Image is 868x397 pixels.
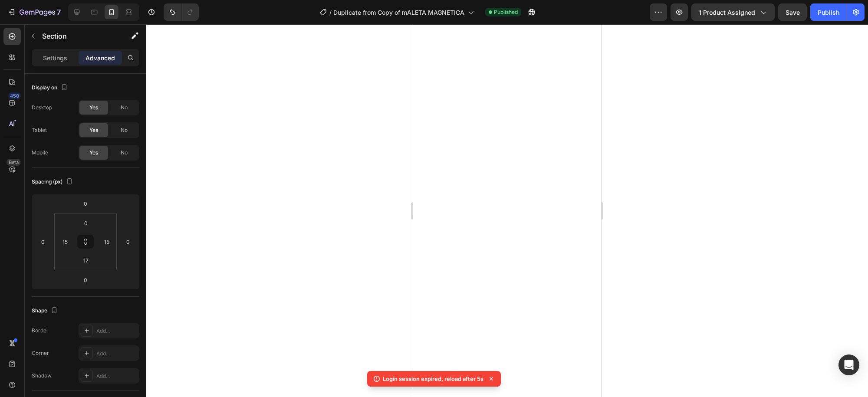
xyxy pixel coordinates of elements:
[77,254,95,267] input: 17px
[36,235,49,248] input: 0
[121,149,128,157] span: No
[96,372,137,380] div: Add...
[121,126,128,134] span: No
[89,104,98,112] span: Yes
[164,3,199,21] div: Undo/Redo
[85,53,115,62] p: Advanced
[57,7,61,17] p: 7
[89,126,98,134] span: Yes
[494,8,518,16] span: Published
[121,104,128,112] span: No
[42,31,113,41] p: Section
[383,374,483,383] p: Login session expired, reload after 5s
[810,3,847,21] button: Publish
[329,8,332,17] span: /
[818,8,839,17] div: Publish
[699,8,755,17] span: 1 product assigned
[32,372,52,380] div: Shadow
[77,197,94,210] input: 0
[32,305,59,317] div: Shape
[100,235,113,248] input: 15px
[43,53,67,62] p: Settings
[122,235,135,248] input: 0
[59,235,72,248] input: 15px
[778,3,807,21] button: Save
[32,327,49,335] div: Border
[89,149,98,157] span: Yes
[413,24,601,397] iframe: Design area
[8,92,21,99] div: 450
[32,149,48,157] div: Mobile
[786,9,800,16] span: Save
[32,126,47,134] div: Tablet
[333,8,464,17] span: Duplicate from Copy of mALETA MAGNETICA
[32,349,49,357] div: Corner
[96,350,137,358] div: Add...
[838,354,859,375] div: Open Intercom Messenger
[96,327,137,335] div: Add...
[691,3,775,21] button: 1 product assigned
[3,3,65,21] button: 7
[32,176,75,188] div: Spacing (px)
[32,82,69,94] div: Display on
[32,104,52,112] div: Desktop
[7,159,21,166] div: Beta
